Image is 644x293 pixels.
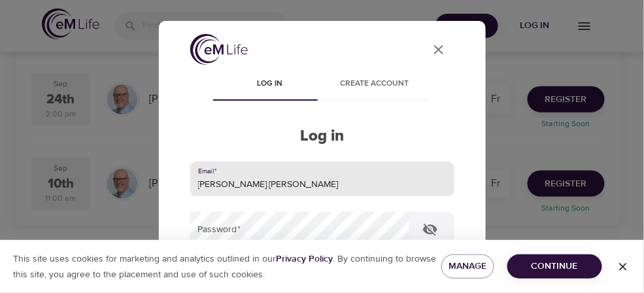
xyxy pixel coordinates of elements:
[190,34,248,65] img: logo
[190,127,454,146] h2: Log in
[452,258,484,275] span: Manage
[423,34,454,65] button: close
[190,69,454,101] div: disabled tabs example
[518,258,592,275] span: Continue
[226,77,314,91] span: Log in
[276,253,333,265] b: Privacy Policy
[330,77,419,91] span: Create account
